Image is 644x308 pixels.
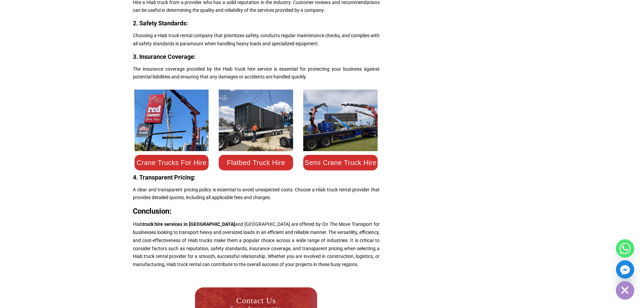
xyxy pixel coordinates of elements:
[133,53,196,60] b: 3. Insurance Coverage:
[143,221,235,227] a: truck hire services in [GEOGRAPHIC_DATA]
[305,159,377,166] a: Semi Crane Truck Hire
[133,186,380,202] p: A clear and transparent pricing policy is essential to avoid unexpected costs. Choose a Hiab truc...
[219,90,293,151] img: truck hire
[303,90,378,151] img: Crane Hire I Crane Truck Hire Ipswich
[616,239,634,258] a: Whatsapp
[137,159,207,166] a: Crane Trucks For Hire
[616,260,634,279] a: Facebook_Messenger
[133,20,188,27] b: 2. Safety Standards:
[133,65,380,81] p: The insurance coverage provided by the Hiab truck hire service is essential for protecting your b...
[135,90,209,151] img: Truck Transport I Crane Trucking Company Brisbane
[133,32,380,48] p: Choosing a Hiab truck rental company that prioritizes safety, conducts regular maintenance checks...
[227,159,285,166] a: Flatbed Truck Hire
[133,174,195,181] b: 4. Transparent Pricing:
[133,220,380,269] p: Hiab and [GEOGRAPHIC_DATA] are offered by On The Move Transport for businesses looking to transpo...
[133,207,171,215] b: Conclusion:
